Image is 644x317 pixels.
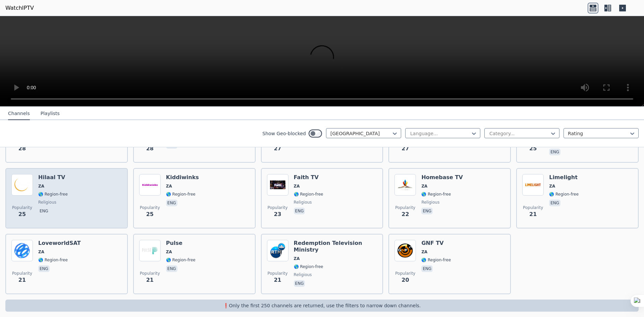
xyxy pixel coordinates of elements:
[38,249,44,255] span: ZA
[166,200,177,206] p: eng
[522,174,544,196] img: Limelight
[274,210,281,218] span: 23
[294,264,323,269] span: 🌎 Region-free
[38,192,68,197] span: 🌎 Region-free
[38,183,44,189] span: ZA
[11,174,33,196] img: Hilaal TV
[395,271,415,276] span: Popularity
[274,276,281,284] span: 21
[421,240,451,247] h6: GNF TV
[401,210,409,218] span: 22
[38,265,50,272] p: eng
[139,174,161,196] img: Kiddiwinks
[12,271,32,276] span: Popularity
[18,145,26,153] span: 28
[294,183,300,189] span: ZA
[38,257,68,263] span: 🌎 Region-free
[146,145,154,153] span: 28
[395,205,415,210] span: Popularity
[38,208,50,214] p: eng
[8,302,636,309] p: ❗️Only the first 250 channels are returned, use the filters to narrow down channels.
[166,249,172,255] span: ZA
[529,210,537,218] span: 21
[8,107,30,120] button: Channels
[166,240,196,247] h6: Pulse
[166,192,196,197] span: 🌎 Region-free
[421,265,433,272] p: eng
[38,200,56,205] span: religious
[294,200,312,205] span: religious
[11,240,33,261] img: LoveworldSAT
[549,174,579,181] h6: Limelight
[267,174,288,196] img: Faith TV
[549,192,579,197] span: 🌎 Region-free
[523,205,543,210] span: Popularity
[421,200,439,205] span: religious
[421,257,451,263] span: 🌎 Region-free
[294,208,305,214] p: eng
[268,271,288,276] span: Popularity
[549,200,560,206] p: eng
[401,276,409,284] span: 20
[529,145,537,153] span: 25
[549,183,555,189] span: ZA
[5,4,34,12] a: WatchIPTV
[146,276,154,284] span: 21
[268,205,288,210] span: Popularity
[38,174,68,181] h6: Hilaal TV
[421,249,427,255] span: ZA
[274,145,281,153] span: 27
[294,280,305,287] p: eng
[140,271,160,276] span: Popularity
[294,192,323,197] span: 🌎 Region-free
[166,183,172,189] span: ZA
[421,183,427,189] span: ZA
[166,265,177,272] p: eng
[421,192,451,197] span: 🌎 Region-free
[421,208,433,214] p: eng
[294,272,312,277] span: religious
[267,240,288,261] img: Redemption Television Ministry
[139,240,161,261] img: Pulse
[166,257,196,263] span: 🌎 Region-free
[294,174,323,181] h6: Faith TV
[549,149,560,155] p: eng
[38,240,81,247] h6: LoveworldSAT
[41,107,60,120] button: Playlists
[294,240,377,253] h6: Redemption Television Ministry
[394,174,416,196] img: Homebase TV
[394,240,416,261] img: GNF TV
[18,276,26,284] span: 21
[421,174,463,181] h6: Homebase TV
[146,210,154,218] span: 25
[12,205,32,210] span: Popularity
[294,256,300,261] span: ZA
[166,174,199,181] h6: Kiddiwinks
[401,145,409,153] span: 27
[262,130,306,137] label: Show Geo-blocked
[140,205,160,210] span: Popularity
[18,210,26,218] span: 25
